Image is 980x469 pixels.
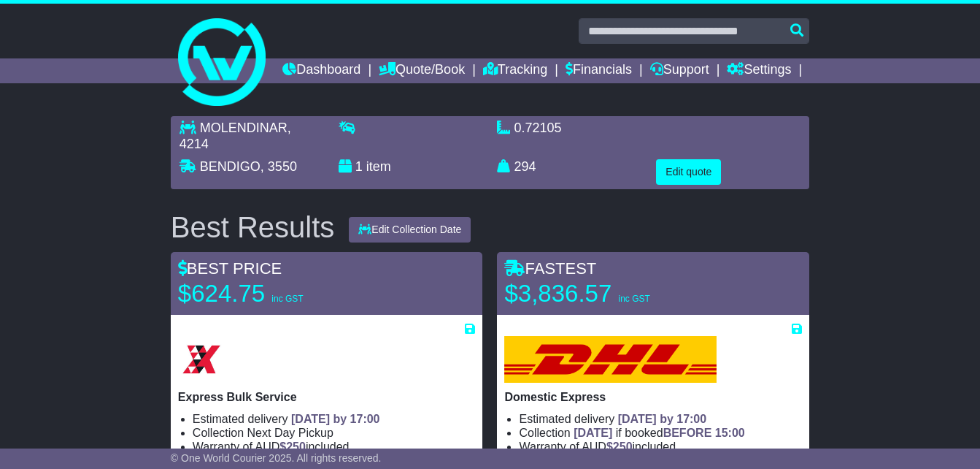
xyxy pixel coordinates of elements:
[247,427,333,439] span: Next Day Pickup
[178,259,282,278] span: BEST PRICE
[379,58,465,83] a: Quote/Book
[574,427,612,439] span: [DATE]
[613,441,633,453] span: 250
[519,440,802,454] li: Warranty of AUD included.
[483,58,547,83] a: Tracking
[715,427,745,439] span: 15:00
[193,412,476,426] li: Estimated delivery
[574,427,744,439] span: if booked
[519,426,802,440] li: Collection
[618,413,707,425] span: [DATE] by 17:00
[504,336,716,383] img: DHL: Domestic Express
[279,441,306,453] span: $
[504,259,596,278] span: FASTEST
[504,390,802,404] p: Domestic Express
[514,121,562,135] span: 0.72105
[566,58,632,83] a: Financials
[200,159,261,174] span: BENDIGO
[286,441,306,453] span: 250
[193,440,476,454] li: Warranty of AUD included.
[178,279,360,308] p: $624.75
[282,58,360,83] a: Dashboard
[355,159,363,174] span: 1
[163,211,342,243] div: Best Results
[193,426,476,440] li: Collection
[366,159,391,174] span: item
[291,413,380,425] span: [DATE] by 17:00
[618,294,649,304] span: inc GST
[178,336,225,383] img: Border Express: Express Bulk Service
[663,427,712,439] span: BEFORE
[606,441,633,453] span: $
[200,121,288,135] span: MOLENDINAR
[650,58,709,83] a: Support
[171,452,382,464] span: © One World Courier 2025. All rights reserved.
[261,159,297,174] span: , 3550
[514,159,536,174] span: 294
[349,217,471,243] button: Edit Collection Date
[519,412,802,426] li: Estimated delivery
[271,294,303,304] span: inc GST
[504,279,687,308] p: $3,836.57
[656,159,721,185] button: Edit quote
[727,58,791,83] a: Settings
[178,390,476,404] p: Express Bulk Service
[180,121,291,151] span: , 4214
